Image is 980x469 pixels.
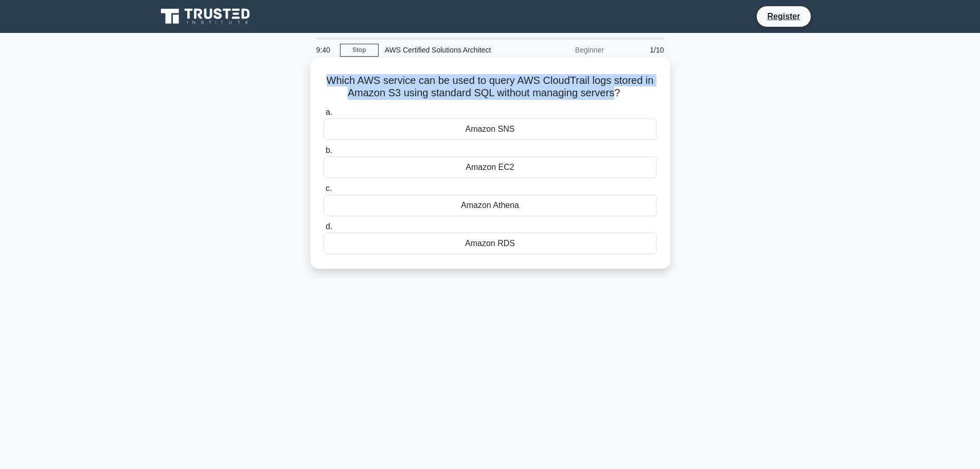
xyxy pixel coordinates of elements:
div: 1/10 [610,40,670,60]
div: AWS Certified Solutions Architect [379,40,520,60]
div: Amazon RDS [324,233,657,254]
a: Register [761,10,806,23]
div: Amazon Athena [324,195,657,216]
span: c. [326,184,332,193]
a: Stop [340,44,379,57]
div: 9:40 [310,40,340,60]
span: a. [326,108,332,116]
h5: Which AWS service can be used to query AWS CloudTrail logs stored in Amazon S3 using standard SQL... [323,74,658,100]
div: Beginner [520,40,610,60]
span: d. [326,222,332,231]
div: Amazon EC2 [324,157,657,178]
div: Amazon SNS [324,118,657,140]
span: b. [326,146,332,154]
